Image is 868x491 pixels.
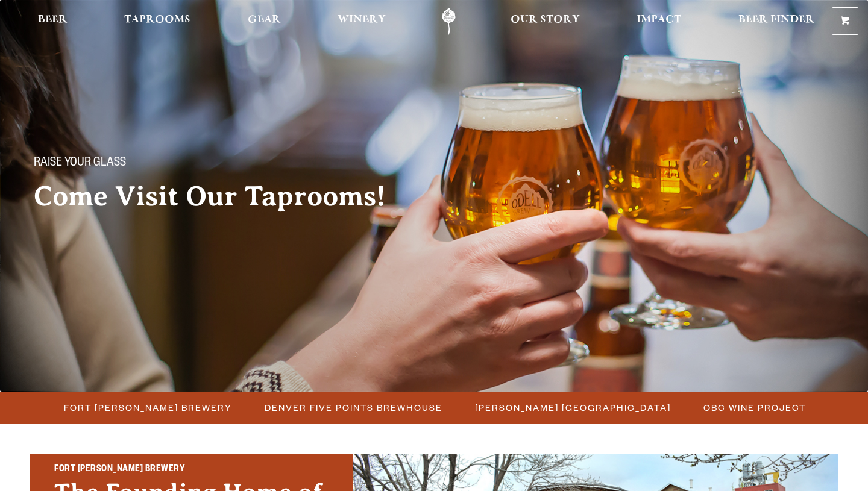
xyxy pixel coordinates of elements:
[64,399,232,416] span: Fort [PERSON_NAME] Brewery
[34,181,410,211] h2: Come Visit Our Taprooms!
[637,15,681,25] span: Impact
[330,8,394,35] a: Winery
[426,8,471,35] a: Odell Home
[503,8,588,35] a: Our Story
[511,15,580,25] span: Our Story
[696,399,812,416] a: OBC Wine Project
[257,399,448,416] a: Denver Five Points Brewhouse
[475,399,671,416] span: [PERSON_NAME] [GEOGRAPHIC_DATA]
[116,8,198,35] a: Taprooms
[124,15,190,25] span: Taprooms
[57,399,238,416] a: Fort [PERSON_NAME] Brewery
[248,15,281,25] span: Gear
[703,399,806,416] span: OBC Wine Project
[629,8,689,35] a: Impact
[338,15,386,25] span: Winery
[738,15,814,25] span: Beer Finder
[731,8,822,35] a: Beer Finder
[54,462,329,478] h2: Fort [PERSON_NAME] Brewery
[30,8,75,35] a: Beer
[34,156,126,172] span: Raise your glass
[265,399,442,416] span: Denver Five Points Brewhouse
[38,15,68,25] span: Beer
[468,399,677,416] a: [PERSON_NAME] [GEOGRAPHIC_DATA]
[240,8,289,35] a: Gear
